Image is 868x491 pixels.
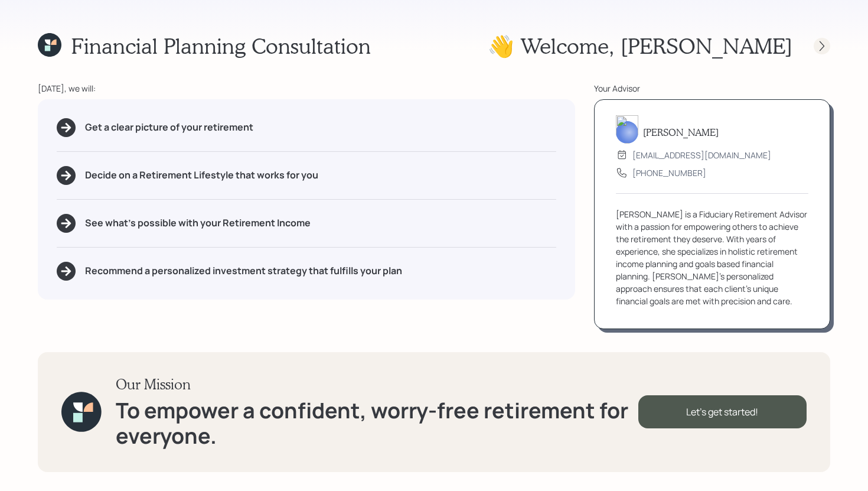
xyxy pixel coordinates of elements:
[643,126,719,138] h5: [PERSON_NAME]
[632,167,706,179] div: [PHONE_NUMBER]
[488,33,792,58] h1: 👋 Welcome , [PERSON_NAME]
[616,115,638,144] img: treva-nostdahl-headshot.png
[632,149,771,161] div: [EMAIL_ADDRESS][DOMAIN_NAME]
[38,82,575,95] div: [DATE], we will:
[71,33,371,58] h1: Financial Planning Consultation
[85,170,318,181] h5: Decide on a Retirement Lifestyle that works for you
[116,398,638,448] h1: To empower a confident, worry-free retirement for everyone.
[638,395,807,428] div: Let's get started!
[85,217,311,229] h5: See what's possible with your Retirement Income
[116,376,638,393] h3: Our Mission
[594,82,830,95] div: Your Advisor
[616,208,808,307] div: [PERSON_NAME] is a Fiduciary Retirement Advisor with a passion for empowering others to achieve t...
[85,122,253,133] h5: Get a clear picture of your retirement
[85,265,402,277] h5: Recommend a personalized investment strategy that fulfills your plan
